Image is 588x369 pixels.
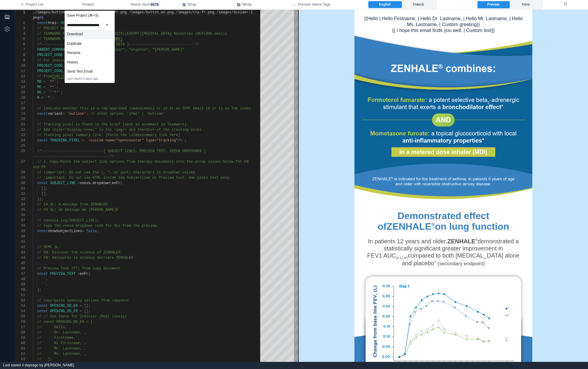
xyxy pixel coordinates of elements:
[15,239,25,245] div: 41
[246,10,255,15] span: r-2.
[65,11,115,83] div: Project
[48,85,56,89] span: `ᵐᵉ`
[82,138,84,143] span: =
[15,31,25,36] div: 4
[33,16,39,20] span: png
[37,37,84,41] span: // TEAMWORK TASK LINK:
[37,341,86,345] span: // `Hi Firstname,`,
[50,304,78,308] span: OPENING_DD_EN
[15,63,25,68] div: 10
[37,21,48,25] span: const
[37,272,48,276] span: const
[15,341,25,346] div: 60
[15,218,25,223] div: 37
[65,58,114,67] a: History
[150,2,160,7] span: beta
[15,277,25,282] div: 48
[368,1,402,8] label: English
[41,282,46,287] span: ``
[242,2,252,7] span: Minify
[37,90,41,95] span: RE
[142,176,231,180] span: line or Preview text. Use plain text only.
[15,250,25,255] div: 43
[37,352,86,356] span: // `Ms. Lastname,`,
[144,122,188,127] span: comment in Teamwork).
[144,224,156,228] span: review
[15,335,25,341] div: 59
[37,320,92,324] span: // const OPENING_DD_EN = [
[15,186,25,191] div: 31
[15,84,25,90] div: 14
[15,47,25,52] div: 7
[37,96,39,100] span: N
[142,32,227,36] span: [MEDICAL_DATA] Resources (OUTLOOK email)
[15,36,25,42] div: 5
[15,271,25,277] div: 47
[402,1,435,8] label: French
[15,261,25,266] div: 45
[15,330,25,335] div: 58
[15,314,25,319] div: 55
[37,42,144,47] span: /*---------------------------[ EMAIL DATA ]-------
[15,202,25,207] div: 34
[15,148,25,154] div: 26
[65,30,114,39] div: Download
[48,21,56,25] span: html
[15,175,25,180] div: 29
[15,207,25,213] div: 35
[37,202,108,207] span: // EN SL: A message from ZENHALE®
[15,127,25,132] div: 22
[37,176,142,180] span: // !important: Do not use HTML inside the Subject
[15,95,25,100] div: 16
[477,1,509,8] label: Preview
[15,346,25,351] div: 61
[41,277,46,281] span: ``
[15,287,25,293] div: 50
[184,138,186,143] span: ;
[15,132,25,138] div: 23
[15,116,25,122] div: 20
[15,234,25,239] div: 40
[37,85,41,89] span: ME
[37,112,48,116] span: const
[65,39,114,49] div: Duplicate
[37,133,142,137] span: // Tracking pixel summary link: [Paste the Litmus
[37,330,86,335] span: // `Dr. Lastname,`,
[15,106,25,111] div: 18
[86,229,97,233] span: false
[15,303,25,309] div: 53
[15,10,25,15] div: 1
[48,112,63,116] span: variant
[56,85,58,89] span: ;
[41,192,48,196] span: [],
[67,112,86,116] span: 'outlook'
[37,32,142,36] span: // TEAMWORK PROJECT NAME: (CA-MFU-110223)(EXEMPT)
[65,11,114,20] div: Save Project (⌘+S)
[48,229,82,233] span: showSubjectLines
[86,112,88,116] span: ;
[37,74,52,79] span: // from
[46,96,52,100] span: `ᴺ`
[90,181,92,185] span: .
[15,282,25,287] div: 49
[37,298,129,303] span: // copy/paste opening options from copydeck
[63,112,65,116] span: =
[120,181,122,185] span: (
[65,76,114,83] div: Last saved 4 days ago
[37,250,120,255] span: // EN: Discover the science of ZENHALE®
[37,314,127,319] span: // // Use these for Indivior (Most likely)
[37,170,144,175] span: // !important: Do not use the |, ", or quot; chara
[144,170,195,175] span: cters in dropdown values
[37,304,48,308] span: const
[37,181,48,185] span: const
[37,48,67,52] span: PARENT_COMPANY
[37,197,44,201] span: ));
[37,256,133,260] span: // FR: Découvrez la science derrière ZENHALE®
[37,149,144,153] span: /*-----------------------------[ SUBJECT LINES, PR
[37,122,144,127] span: // Tracking pixel is found in the brief (sent as a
